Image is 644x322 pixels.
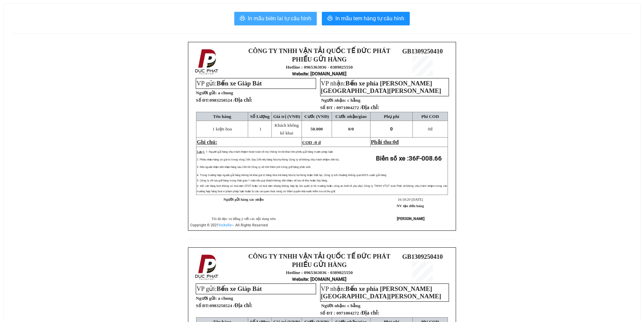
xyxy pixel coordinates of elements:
strong: CÔNG TY TNHH VẬN TẢI QUỐC TẾ ĐỨC PHÁT [248,253,390,260]
span: 0983250524 / [210,303,253,308]
span: đ [428,126,432,131]
span: 0 [390,126,393,131]
strong: : [DOMAIN_NAME] [292,71,347,76]
span: Lưu ý: [197,150,205,153]
span: c hằng [347,98,360,103]
span: GB1309250410 [402,253,443,260]
span: In mẫu biên lai tự cấu hình [248,14,311,23]
strong: Biển số xe : [376,155,442,162]
span: c hằng [347,303,360,308]
strong: [PERSON_NAME] [397,217,425,221]
strong: PHIẾU GỬI HÀNG [292,56,347,63]
strong: CÔNG TY TNHH VẬN TẢI QUỐC TẾ ĐỨC PHÁT [248,47,390,54]
span: COD : [302,140,321,145]
strong: Người nhận: [321,98,346,103]
span: Website [292,277,308,282]
span: VP nhận: [321,80,441,94]
span: Phải thu: [371,139,399,145]
strong: Số ĐT: [196,303,252,308]
button: printerIn mẫu tem hàng tự cấu hình [322,12,410,25]
strong: Người gửi hàng xác nhận [223,198,264,201]
span: 0983250524 / [210,98,253,103]
span: printer [240,16,245,22]
span: Bến xe phía [PERSON_NAME][GEOGRAPHIC_DATA][PERSON_NAME] [321,285,441,300]
span: Số Lượng [250,114,270,119]
span: 2: Phiếu nhận hàng có giá trị trong vòng 24h. Sau 24h nếu hàng hóa hư hỏng Công ty sẽ không chịu ... [197,158,339,161]
span: 6: Đối với hàng hoá không có hoá đơn GTGT hoặc có hoá đơn nhưng không hợp lệ (do quản lý thị trườ... [197,184,447,193]
span: 4: Trong trường hợp người gửi hàng không kê khai giá trị hàng hóa mà hàng hóa bị hư hỏng hoặc thấ... [197,174,387,177]
span: Bến xe phía [PERSON_NAME][GEOGRAPHIC_DATA][PERSON_NAME] [321,80,441,94]
span: VP nhận: [321,285,441,300]
span: 0 [393,139,396,145]
span: Cước nhận/giao [335,114,367,119]
button: printerIn mẫu biên lai tự cấu hình [234,12,317,25]
span: 50.000 [310,126,323,131]
span: Địa chỉ: [361,104,379,110]
strong: Người gửi: [196,296,217,301]
span: 0 đ [315,140,320,145]
strong: PHIẾU GỬI HÀNG [292,261,347,268]
span: 1 kiện hoa [212,126,232,131]
span: Địa chỉ: [235,302,253,308]
span: Phí COD [421,114,439,119]
strong: Người nhận: [321,303,346,308]
strong: NV tạo đơn hàng [397,204,424,208]
span: Website [292,71,308,76]
span: Cước (VNĐ) [304,114,329,119]
span: Khách không kê khai [275,123,299,135]
strong: Số ĐT : [320,311,335,316]
span: 1 [259,126,262,131]
span: printer [327,16,333,22]
span: 36F-008.66 [409,155,442,162]
span: Phụ phí [384,114,399,119]
span: VP gửi: [196,80,262,87]
span: 3: Nếu người nhận đến nhận hàng sau 24h thì Công ty sẽ tính thêm phí trông giữ hàng phát sinh. [197,166,311,169]
strong: Người gửi: [196,90,217,95]
strong: Số ĐT : [320,105,335,110]
span: 0 [428,126,430,131]
span: Tôi đã đọc và đồng ý với các nội dung trên [212,217,276,221]
span: 0971004272 / [336,105,379,110]
strong: Số ĐT: [196,98,252,103]
span: In mẫu tem hàng tự cấu hình [335,14,404,23]
img: logo [193,253,221,281]
span: 5: Công ty chỉ lưu giữ hàng trong thời gian 1 tuần nếu quý khách không đến nhận, sẽ lưu về kho ho... [197,179,328,182]
span: 0971004272 / [336,311,379,316]
span: 1: Người gửi hàng chịu trách nhiệm hoàn toàn về mọi thông tin kê khai trên phiếu gửi hàng trước p... [206,150,334,153]
span: 0 [352,126,354,131]
span: 16:18:20 [DATE] [398,198,423,201]
a: VeXeRe [219,223,232,227]
span: VP gửi: [196,285,262,292]
img: logo [193,48,221,76]
span: Ghi chú: [197,139,217,145]
span: GB1309250410 [402,48,443,55]
span: a chung [218,296,233,301]
span: Bến xe Giáp Bát [217,285,262,292]
span: Giá trị (VNĐ) [273,114,300,119]
span: đ [396,139,399,145]
strong: Hotline : 0965363036 - 0389825550 [286,65,353,70]
strong: Hotline : 0965363036 - 0389825550 [286,270,353,275]
span: Copyright © 2021 – All Rights Reserved [190,223,268,227]
strong: : [DOMAIN_NAME] [292,276,347,282]
span: Bến xe Giáp Bát [217,80,262,87]
span: 0/ [348,126,354,131]
span: Tên hàng [213,114,231,119]
span: a chung [218,90,233,95]
span: Địa chỉ: [235,97,253,103]
span: Địa chỉ: [361,310,379,316]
